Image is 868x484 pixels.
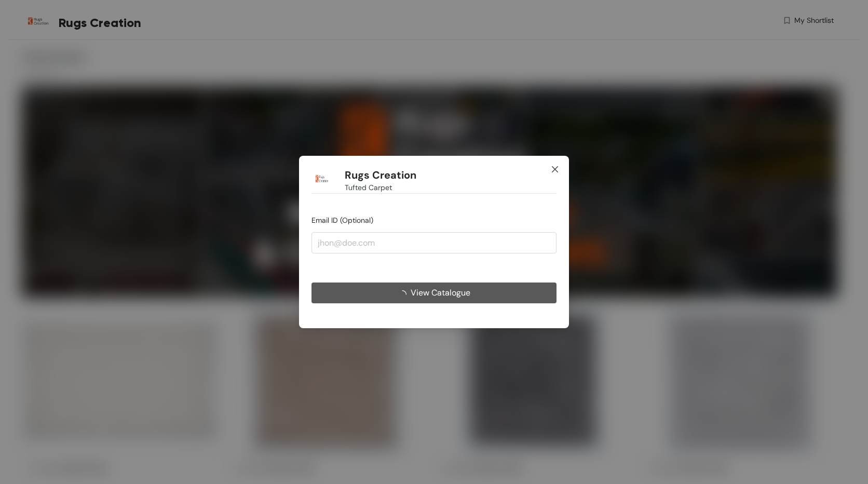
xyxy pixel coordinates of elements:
input: jhon@doe.com [311,232,557,253]
span: close [551,165,559,173]
button: View Catalogue [311,283,557,303]
span: Email ID (Optional) [311,216,373,225]
button: Close [541,156,569,184]
img: Buyer Portal [311,168,332,189]
span: Tufted Carpet [345,182,392,193]
h1: Rugs Creation [345,169,416,182]
span: View Catalogue [411,286,470,299]
span: loading [398,290,411,299]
